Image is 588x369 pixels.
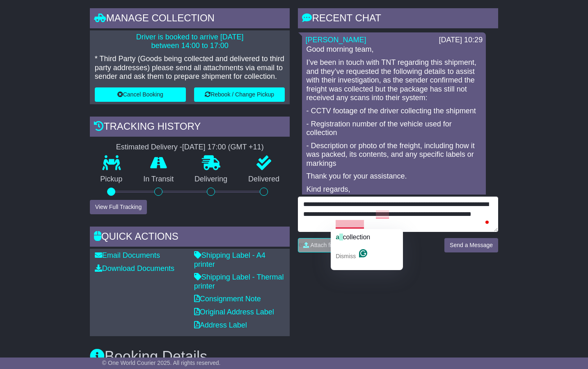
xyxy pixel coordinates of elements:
[182,143,264,152] div: [DATE] 17:00 (GMT +11)
[298,8,498,30] div: RECENT CHAT
[194,308,274,316] a: Original Address Label
[306,142,482,168] p: - Description or photo of the freight, including how it was packed, its contents, and any specifi...
[95,55,285,81] p: * Third Party (Goods being collected and delivered to third party addresses) please send all atta...
[90,348,498,365] h3: Booking Details
[95,87,186,102] button: Cancel Booking
[102,360,221,366] span: © One World Courier 2025. All rights reserved.
[444,238,498,252] button: Send a Message
[133,175,184,184] p: In Transit
[194,273,284,290] a: Shipping Label - Thermal printer
[194,321,247,329] a: Address Label
[306,45,482,54] p: Good morning team,
[90,227,290,249] div: Quick Actions
[90,8,290,30] div: Manage collection
[439,36,483,45] div: [DATE] 10:29
[90,143,290,152] div: Estimated Delivery -
[306,172,482,181] p: Thank you for your assistance.
[90,175,133,184] p: Pickup
[95,264,174,273] a: Download Documents
[306,107,482,116] p: - CCTV footage of the driver collecting the shipment
[306,120,482,138] p: - Registration number of the vehicle used for collection
[306,185,482,194] p: Kind regards,
[90,117,290,139] div: Tracking history
[95,33,285,50] p: Driver is booked to arrive [DATE] between 14:00 to 17:00
[305,36,366,44] a: [PERSON_NAME]
[90,200,147,214] button: View Full Tracking
[194,295,261,303] a: Consignment Note
[95,251,160,259] a: Email Documents
[306,58,482,103] p: I’ve been in touch with TNT regarding this shipment, and they’ve requested the following details ...
[194,251,265,268] a: Shipping Label - A4 printer
[298,197,498,232] textarea: To enrich screen reader interactions, please activate Accessibility in Grammarly extension settings
[184,175,238,184] p: Delivering
[238,175,290,184] p: Delivered
[194,87,285,102] button: Rebook / Change Pickup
